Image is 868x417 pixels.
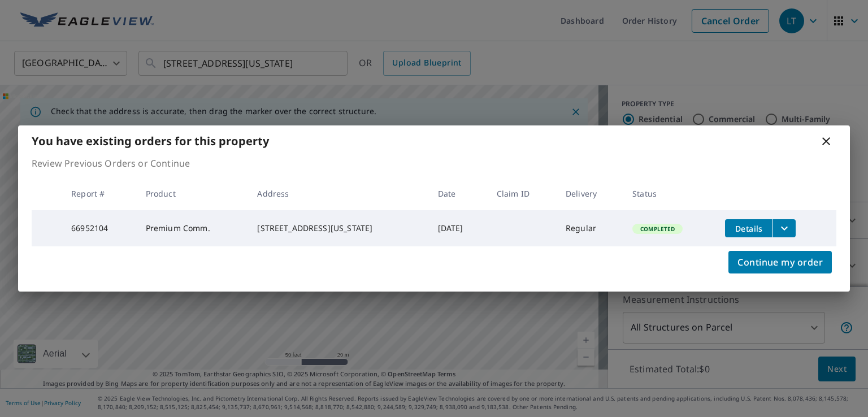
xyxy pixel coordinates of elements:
th: Date [429,177,488,210]
span: Completed [633,225,682,233]
th: Delivery [557,177,623,210]
p: Review Previous Orders or Continue [32,157,836,170]
th: Report # [62,177,137,210]
td: [DATE] [429,210,488,246]
td: Regular [557,210,623,246]
b: You have existing orders for this property [32,133,269,149]
div: [STREET_ADDRESS][US_STATE] [257,223,419,234]
button: Continue my order [728,251,832,273]
th: Address [248,177,428,210]
button: detailsBtn-66952104 [725,219,772,237]
span: Continue my order [737,254,823,270]
button: filesDropdownBtn-66952104 [772,219,796,237]
th: Claim ID [488,177,557,210]
span: Details [732,223,766,234]
td: Premium Comm. [137,210,249,246]
td: 66952104 [62,210,137,246]
th: Product [137,177,249,210]
th: Status [623,177,716,210]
